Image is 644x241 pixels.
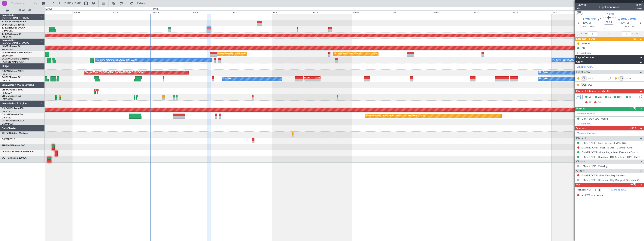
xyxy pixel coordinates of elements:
a: CS-DOUGlobal 6500 [2,107,23,110]
div: Sat 4 [272,10,312,14]
a: EVRA/[PERSON_NAME] [2,23,25,26]
span: 11:25 [621,25,627,29]
a: LFPB/LBG [2,73,12,76]
div: - [312,79,320,81]
span: CR [608,95,611,99]
div: Sun 5 [312,10,352,14]
span: (3/5) [630,126,636,130]
a: GMMN / CMN - Fuel - G-Ops - GMMN / CMN [582,146,633,149]
a: WDB [625,77,634,80]
input: --:-- [588,32,597,36]
a: LFMN / NCE - Catering [582,165,608,168]
span: T7EMI [634,3,642,7]
span: ELDT [628,25,634,29]
span: 9H-FLYIN [2,145,12,147]
span: LX-GBH [2,45,10,48]
input: Trip Number [11,1,33,6]
div: Fri 3 [232,10,272,14]
button: Refresh [128,0,151,6]
a: GMMN / CMN - Handling - Jetex Executive Aviation [GEOGRAPHIC_DATA] GMMN / CMN [582,151,642,154]
a: D-FEELPC12 [2,138,15,141]
span: 9H-LPZ [2,95,9,97]
span: DP [597,101,601,105]
span: Services [576,126,586,130]
div: Mon 6 [352,10,392,14]
a: Schedule Crew [577,65,593,69]
span: ALDT [632,32,638,36]
div: Flight Confirmed [599,5,620,9]
span: CS-JHH [2,114,10,116]
a: DNMM/LOS [2,123,14,125]
label: Planned PAX [577,188,591,192]
span: DFC, [617,95,623,99]
button: All Aircraft [4,7,41,13]
div: Tue 7 [392,10,432,14]
a: [PERSON_NAME]/QSA [2,61,24,63]
span: OE-FZB [2,132,10,134]
span: ATOT [581,32,587,36]
div: No Crew Antwerp ([GEOGRAPHIC_DATA]) [96,57,137,63]
span: 1/3 [577,7,586,10]
span: Leg Information [576,55,595,60]
div: Sun 28 [32,10,72,14]
a: GMMN / CMN - Pax Visa Requirements [582,174,626,177]
div: Planned Maint [GEOGRAPHIC_DATA] ([GEOGRAPHIC_DATA]) [366,113,425,119]
a: T7-EMIHawker 900XP [2,27,25,29]
span: LFMN NCE [583,18,596,21]
a: LFMN/NCE [2,30,13,32]
button: UTC [576,11,582,15]
a: T7-DYNChallenger 604 [2,21,26,23]
div: OBI [581,83,587,87]
div: Thu 9 [472,10,512,14]
span: F-GPNJ [2,70,10,72]
a: 9H-YAAGlobal 5000 [2,89,23,91]
div: Mon 29 [72,10,112,14]
div: Planned Maint [GEOGRAPHIC_DATA] ([GEOGRAPHIC_DATA]) [85,70,144,75]
span: CS-RRC [2,120,10,122]
a: LFPB/LBG [2,110,12,113]
a: F-HECDFalcon 7X [2,76,20,79]
span: LX-INB [2,52,9,54]
span: MF [588,95,592,99]
a: LFMN / NCE - Dispatch - FlightSupport Dispatch [GEOGRAPHIC_DATA] [582,178,642,182]
div: Sat 11 [552,10,592,14]
span: 09:00 [590,25,596,29]
span: +1 PAX to schedule [582,194,603,197]
div: Add new [581,122,642,125]
div: LFMN DEP SLOT 0855z [582,117,608,120]
a: LFMD/CEQ [2,98,13,101]
a: LFPB/LBG [2,116,12,119]
span: ETOT [583,25,589,29]
span: (1/2) [630,37,636,41]
span: T7-EMI [2,27,9,29]
span: 02:25 [606,21,612,24]
div: No Crew [223,76,232,82]
div: Tue 30 [112,10,152,14]
span: Pax [576,183,580,187]
span: Flight Crew [576,70,590,74]
div: HEGN [304,77,312,79]
div: No Crew [539,76,548,82]
span: 537938 [577,3,586,7]
span: D-FEEL [2,138,9,141]
span: Charter [576,160,585,164]
a: OE-FZBCitation Mustang [2,132,28,134]
span: OE-HMR [2,157,11,159]
a: OE-HMRFalcon 2000LX [2,157,26,159]
a: OLC [588,83,596,87]
a: LFPB/LBG [2,36,12,39]
div: No Crew Paris ([GEOGRAPHIC_DATA]) [553,57,590,63]
a: Manage Permits [577,112,595,116]
div: [DATE] [45,8,52,11]
span: [DATE] [583,21,591,25]
span: Permits [576,107,585,111]
span: (0/1) [630,182,636,186]
div: Planned Maint [GEOGRAPHIC_DATA] [218,51,254,57]
a: FCBB/BZV [2,92,12,94]
a: LFMN / NCE - Handling - DC Aviation-G-OPS LFMN [582,155,639,159]
a: Manage Services [577,131,596,135]
a: LX-INBFalcon 900EX EASy II [2,52,32,54]
a: EDLW/DTM [2,48,13,51]
span: OO-NSG S [2,151,13,153]
span: T7-EMI [605,12,614,16]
